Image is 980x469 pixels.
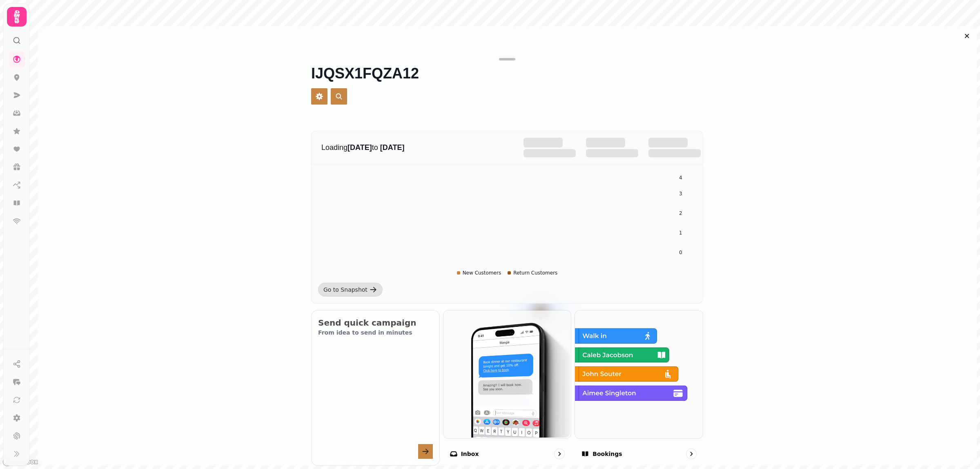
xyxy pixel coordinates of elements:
[679,210,682,216] tspan: 2
[2,457,38,467] a: Mapbox logo
[960,29,973,42] button: Close drawer
[687,449,695,458] svg: go to
[555,449,563,458] svg: go to
[508,270,557,276] div: Return Customers
[461,449,479,458] p: Inbox
[443,310,572,466] a: InboxInbox
[679,230,682,236] tspan: 1
[321,142,507,153] p: Loading to
[592,449,622,458] p: Bookings
[318,328,433,337] p: From idea to send in minutes
[574,310,702,438] img: Bookings
[575,310,703,466] a: BookingsBookings
[311,310,440,466] button: Send quick campaignFrom idea to send in minutes
[679,175,682,181] tspan: 4
[347,143,372,152] strong: [DATE]
[318,317,433,328] h2: Send quick campaign
[679,191,682,197] tspan: 3
[679,250,682,255] tspan: 0
[323,286,367,294] div: Go to Snapshot
[311,46,703,82] h1: IJQSX1FQZA12
[318,283,383,297] a: Go to Snapshot
[380,143,405,152] strong: [DATE]
[457,270,501,276] div: New Customers
[443,310,570,438] img: Inbox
